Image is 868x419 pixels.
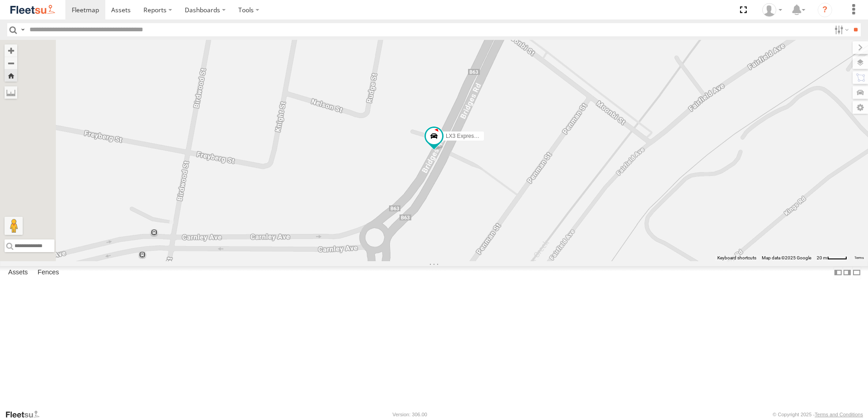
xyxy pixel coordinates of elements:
[5,69,17,82] button: Zoom Home
[831,23,850,36] label: Search Filter Options
[843,266,852,279] label: Dock Summary Table to the Right
[5,86,17,99] label: Measure
[717,255,756,261] button: Keyboard shortcuts
[853,101,868,114] label: Map Settings
[5,410,47,419] a: Visit our Website
[759,3,785,17] div: Brodie Roesler
[817,255,827,260] span: 20 m
[5,44,17,57] button: Zoom in
[773,412,863,417] div: © Copyright 2025 -
[4,266,32,279] label: Assets
[833,266,843,279] label: Dock Summary Table to the Left
[19,23,26,36] label: Search Query
[9,4,56,16] img: fleetsu-logo-horizontal.svg
[815,412,863,417] a: Terms and Conditions
[762,255,811,260] span: Map data ©2025 Google
[33,266,64,279] label: Fences
[5,57,17,69] button: Zoom out
[852,266,861,279] label: Hide Summary Table
[5,217,23,235] button: Drag Pegman onto the map to open Street View
[818,3,832,17] i: ?
[393,412,427,417] div: Version: 306.00
[854,256,864,260] a: Terms (opens in new tab)
[446,133,487,140] span: LX3 Express Ute
[814,255,850,261] button: Map Scale: 20 m per 40 pixels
